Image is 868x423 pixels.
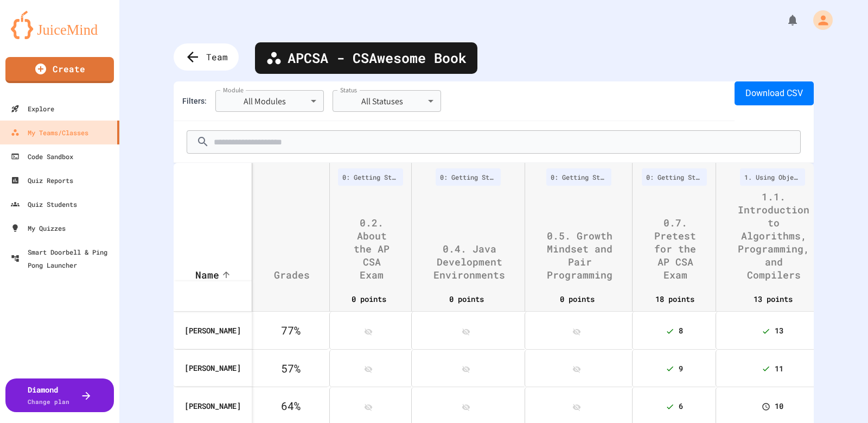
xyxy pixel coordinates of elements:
span: Team [206,50,228,64]
div: Explore [11,102,54,115]
div: 1. Using Objects and Methods [740,168,805,186]
span: 0 points [352,293,406,306]
button: Download CSV [735,81,814,105]
div: Filters: [182,96,207,107]
a: Create [5,57,114,83]
span: 6 [679,401,683,412]
div: Quiz Students [11,198,77,211]
span: 8 [679,326,683,336]
th: [PERSON_NAME] [174,350,252,388]
span: 0 points [560,293,614,306]
span: 18 points [655,293,710,306]
label: Status [340,85,358,94]
th: [PERSON_NAME] [174,312,252,350]
div: Smart Doorbell & Ping Pong Launcher [11,245,115,272]
span: Grades [274,268,324,281]
span: 0 points [449,293,503,306]
span: APCSA - CSAwesome Book [288,48,467,68]
div: 0: Getting Started [642,168,707,186]
div: All Statuses [333,90,441,112]
img: logo-orange.svg [11,11,108,39]
button: DiamondChange plan [5,378,114,412]
span: 13 [775,326,783,336]
div: My Notifications [766,11,802,29]
span: Change plan [28,397,69,406]
span: 0.4. Java Development Environments [433,242,519,281]
span: 0.2. About the AP CSA Exam [352,216,406,281]
span: 13 points [754,293,808,306]
div: My Quizzes [11,222,66,235]
div: Quiz Reports [11,174,73,187]
span: 0.7. Pretest for the AP CSA Exam [654,216,710,281]
div: 0: Getting Started [338,168,403,186]
div: My Teams/Classes [11,126,88,139]
th: 77 % [252,312,329,350]
span: 1.1. Introduction to Algorithms, Programming, and Compilers [738,190,824,281]
div: Code Sandbox [11,150,73,163]
span: Name [195,268,233,281]
div: My Account [802,8,835,33]
span: 0.5. Growth Mindset and Pair Programming [547,229,627,281]
div: Diamond [28,384,69,407]
span: 10 [775,401,783,412]
span: 11 [775,363,783,374]
div: 0: Getting Started [546,168,611,186]
div: All Modules [215,90,324,112]
span: 9 [679,363,683,374]
div: 0: Getting Started [436,168,501,186]
label: Module [223,85,244,94]
th: 57 % [252,350,329,388]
